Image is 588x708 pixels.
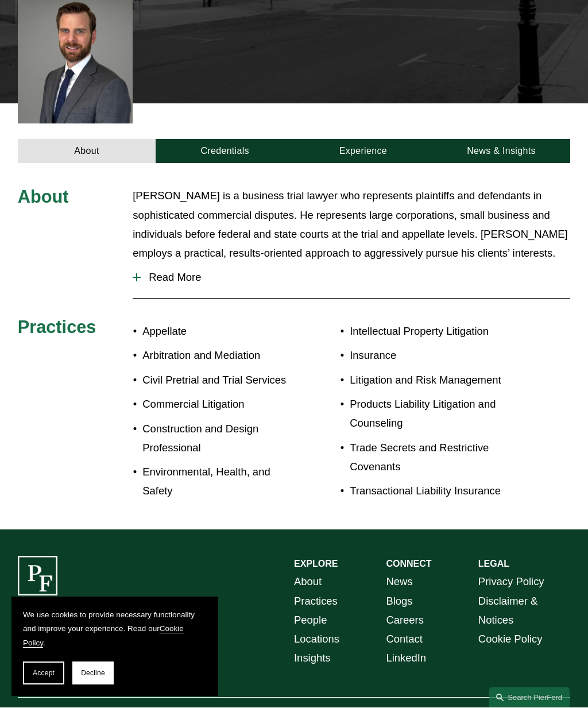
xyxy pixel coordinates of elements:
[294,649,331,668] a: Insights
[350,346,524,365] p: Insurance
[18,140,156,163] a: About
[142,371,294,390] p: Civil Pretrial and Trial Services
[81,670,105,678] span: Decline
[294,630,339,649] a: Locations
[478,559,509,569] strong: LEGAL
[23,625,184,647] a: Cookie Policy
[18,187,69,207] span: About
[18,318,96,338] span: Practices
[142,395,294,414] p: Commercial Litigation
[72,662,114,685] button: Decline
[350,439,524,477] p: Trade Secrets and Restrictive Covenants
[294,140,432,163] a: Experience
[23,662,64,685] button: Accept
[23,609,207,651] p: We use cookies to provide necessary functionality and improve your experience. Read our .
[386,611,424,630] a: Careers
[142,420,294,458] p: Construction and Design Professional
[386,572,412,591] a: News
[478,572,544,591] a: Privacy Policy
[478,630,543,649] a: Cookie Policy
[489,688,570,708] a: Search this site
[142,463,294,501] p: Environmental, Health, and Safety
[141,272,570,284] span: Read More
[432,140,571,163] a: News & Insights
[294,611,327,630] a: People
[350,371,524,390] p: Litigation and Risk Management
[156,140,294,163] a: Credentials
[142,346,294,365] p: Arbitration and Mediation
[294,592,338,611] a: Practices
[386,630,423,649] a: Contact
[142,322,294,341] p: Appellate
[350,482,524,501] p: Transactional Liability Insurance
[133,263,570,293] button: Read More
[294,559,338,569] strong: EXPLORE
[350,322,524,341] p: Intellectual Property Litigation
[386,592,412,611] a: Blogs
[11,597,218,697] section: Cookie banner
[350,395,524,433] p: Products Liability Litigation and Counseling
[386,559,431,569] strong: CONNECT
[33,670,55,678] span: Accept
[386,649,426,668] a: LinkedIn
[133,187,570,263] p: [PERSON_NAME] is a business trial lawyer who represents plaintiffs and defendants in sophisticate...
[294,572,322,591] a: About
[478,592,570,630] a: Disclaimer & Notices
